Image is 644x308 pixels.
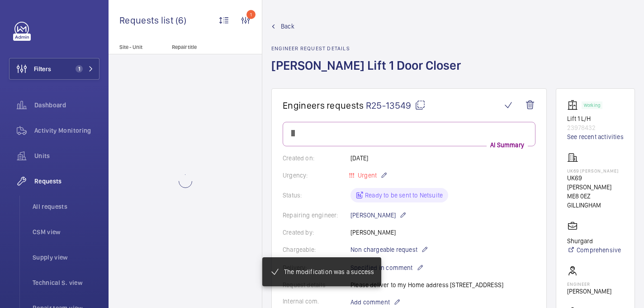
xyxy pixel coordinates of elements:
span: CSM view [33,227,99,236]
span: Requests list [119,14,175,26]
p: Lift 1 L/H [567,114,624,123]
span: 1 [76,65,83,72]
span: Activity Monitoring [34,126,99,135]
p: Shurgard [567,236,621,245]
span: Supply view [33,253,99,262]
a: See recent activities [567,132,624,141]
span: Units [34,151,99,160]
span: Dashboard [34,101,99,110]
p: ME8 0EZ GILLINGHAM [567,192,624,210]
span: Technical S. view [33,278,99,287]
span: Back [281,22,294,31]
p: Site - Unit [109,44,168,50]
p: UK69 [PERSON_NAME] [567,168,624,173]
span: Urgent [356,172,377,179]
img: elevator.svg [567,100,582,111]
p: 23978432 [567,123,624,132]
p: Repair title [172,44,232,50]
p: The modification was a success [284,267,374,276]
span: Engineers requests [283,100,364,111]
span: All requests [33,202,99,211]
h1: [PERSON_NAME] Lift 1 Door Closer [271,57,466,88]
span: R25-13549 [366,100,426,111]
button: Filters1 [9,58,99,80]
p: Working [584,104,600,107]
span: Requests [34,177,99,186]
p: [PERSON_NAME] [350,210,407,221]
p: [PERSON_NAME] [567,287,611,296]
p: Engineer [567,281,611,287]
p: AI Summary [487,140,528,149]
h2: Engineer request details [271,45,466,52]
span: Filters [34,64,51,73]
p: UK69 [PERSON_NAME] [567,173,624,192]
a: Comprehensive [567,245,621,255]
